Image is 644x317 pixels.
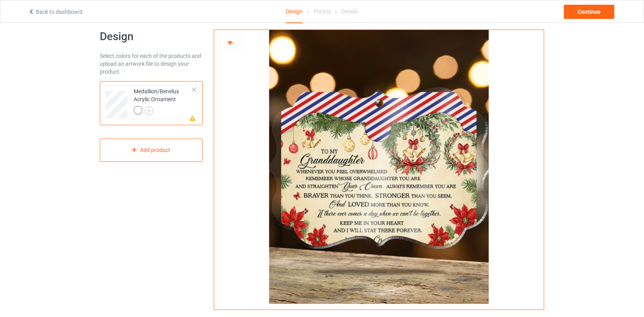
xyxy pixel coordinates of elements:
img: svg+xml;base64,PD94bWwgdmVyc2lvbj0iMS4wIiBlbmNvZGluZz0iVVRGLTgiPz4KPHN2ZyB3aWR0aD0iMjJweCIgaGVpZ2... [145,106,153,115]
div: Pricing [314,0,330,22]
div: Select colors for each of the products and upload an artwork file to design your product. [100,52,203,76]
h1: Design [100,30,203,44]
a: Back to dashboard [28,9,82,15]
div: Continue [564,5,614,19]
div: Design [286,0,302,23]
div: Add product [100,139,203,162]
div: Medallion/Benelux Acrylic Ornament [100,81,203,125]
div: Medallion/Benelux Acrylic Ornament [134,87,192,114]
div: Details [342,0,358,22]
